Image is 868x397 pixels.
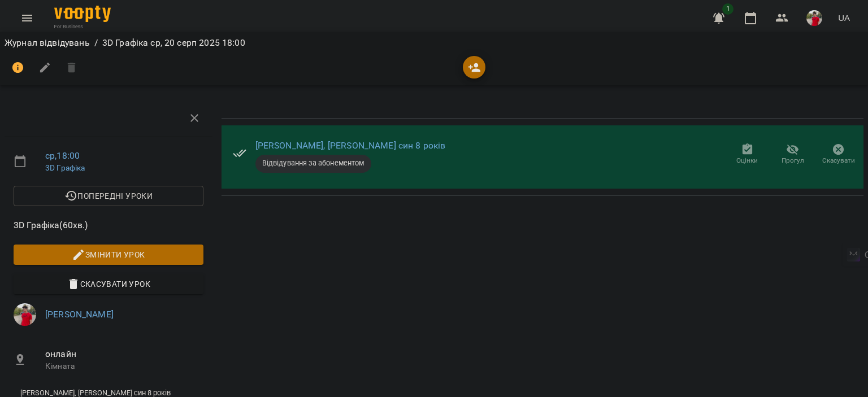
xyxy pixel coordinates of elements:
span: Оцінки [736,156,758,165]
a: ср , 18:00 [45,150,80,161]
span: Скасувати [822,156,855,165]
span: Скасувати Урок [23,277,194,291]
button: Прогул [770,139,816,171]
button: Скасувати [815,139,861,171]
button: Скасувати Урок [14,274,203,294]
span: Прогул [782,156,804,165]
button: Menu [14,5,41,32]
span: UA [838,12,850,24]
button: Оцінки [724,139,770,171]
nav: breadcrumb [5,36,863,50]
p: 3D Графіка ср, 20 серп 2025 18:00 [102,36,245,50]
li: / [94,36,98,50]
button: UA [834,7,854,28]
p: Кімната [45,361,203,372]
span: Змінити урок [23,248,194,261]
span: онлайн [45,347,203,361]
a: [PERSON_NAME] [45,309,114,320]
a: Журнал відвідувань [5,37,90,48]
span: For Business [54,23,111,30]
span: 3D Графіка ( 60 хв. ) [14,219,203,232]
span: 1 [722,3,734,15]
button: Попередні уроки [14,186,203,206]
img: Voopty Logo [54,6,111,22]
a: [PERSON_NAME], [PERSON_NAME] син 8 років [255,140,446,151]
img: 54b6d9b4e6461886c974555cb82f3b73.jpg [14,303,36,326]
a: 3D Графіка [45,163,85,172]
span: Відвідування за абонементом [255,158,371,168]
span: Попередні уроки [23,189,194,203]
img: 54b6d9b4e6461886c974555cb82f3b73.jpg [806,10,822,26]
button: Змінити урок [14,245,203,265]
